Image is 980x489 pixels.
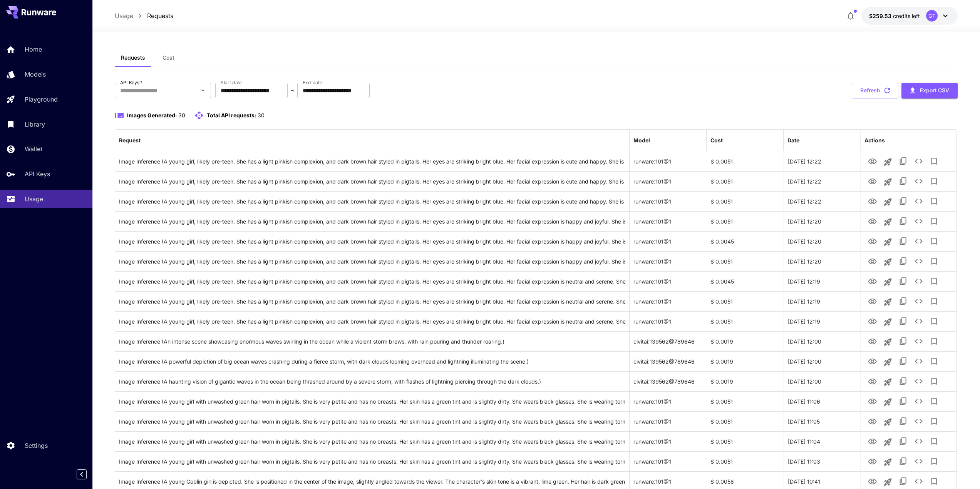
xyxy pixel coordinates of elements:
[864,293,880,309] button: View Image
[784,311,861,331] div: 24 Aug, 2025 12:19
[290,86,295,95] p: ~
[926,254,941,269] button: Add to library
[926,194,941,209] button: Add to library
[864,253,880,269] button: View Image
[864,393,880,409] button: View Image
[880,154,895,170] button: Launch in playground
[895,414,911,429] button: Copy TaskUUID
[864,213,880,229] button: View Image
[121,54,145,61] span: Requests
[880,314,895,330] button: Launch in playground
[178,112,185,118] span: 30
[784,331,861,351] div: 24 Aug, 2025 12:00
[119,272,625,291] div: Click to copy prompt
[784,231,861,251] div: 24 Aug, 2025 12:20
[864,373,880,389] button: View Image
[926,394,941,409] button: Add to library
[147,11,173,20] a: Requests
[784,391,861,411] div: 24 Aug, 2025 11:06
[120,79,142,86] label: API Keys
[911,334,926,349] button: See details
[911,434,926,449] button: See details
[119,137,141,144] div: Request
[784,251,861,271] div: 24 Aug, 2025 12:20
[707,371,784,391] div: $ 0.0019
[911,354,926,369] button: See details
[119,432,625,451] div: Click to copy prompt
[926,414,941,429] button: Add to library
[630,251,707,271] div: runware:101@1
[926,174,941,189] button: Add to library
[784,351,861,371] div: 24 Aug, 2025 12:00
[864,313,880,329] button: View Image
[869,12,920,20] div: $259.5308
[119,332,625,351] div: Click to copy prompt
[911,294,926,309] button: See details
[880,294,895,310] button: Launch in playground
[911,314,926,329] button: See details
[880,234,895,250] button: Launch in playground
[926,314,941,329] button: Add to library
[630,431,707,451] div: runware:101@1
[911,274,926,289] button: See details
[901,83,958,98] button: Export CSV
[221,79,242,86] label: Start date
[119,372,625,391] div: Click to copy prompt
[119,392,625,411] div: Click to copy prompt
[787,137,799,144] div: Date
[630,371,707,391] div: civitai:139562@789646
[710,137,723,144] div: Cost
[880,194,895,210] button: Launch in playground
[707,191,784,211] div: $ 0.0051
[119,312,625,331] div: Click to copy prompt
[893,13,920,19] span: credits left
[630,211,707,231] div: runware:101@1
[784,431,861,451] div: 24 Aug, 2025 11:04
[880,214,895,230] button: Launch in playground
[784,371,861,391] div: 24 Aug, 2025 12:00
[926,454,941,469] button: Add to library
[707,331,784,351] div: $ 0.0019
[25,95,58,104] p: Playground
[707,451,784,471] div: $ 0.0051
[77,469,87,479] button: Collapse sidebar
[115,11,173,20] nav: breadcrumb
[119,172,625,191] div: Click to copy prompt
[911,194,926,209] button: See details
[198,85,208,96] button: Open
[864,173,880,189] button: View Image
[926,214,941,229] button: Add to library
[880,254,895,270] button: Launch in playground
[926,234,941,249] button: Add to library
[926,434,941,449] button: Add to library
[864,333,880,349] button: View Image
[707,211,784,231] div: $ 0.0051
[207,112,256,118] span: Total API requests:
[880,454,895,470] button: Launch in playground
[630,191,707,211] div: runware:101@1
[911,154,926,169] button: See details
[880,374,895,390] button: Launch in playground
[707,151,784,171] div: $ 0.0051
[926,334,941,349] button: Add to library
[911,234,926,249] button: See details
[115,11,133,20] a: Usage
[926,374,941,389] button: Add to library
[119,212,625,231] div: Click to copy prompt
[119,452,625,471] div: Click to copy prompt
[895,374,911,389] button: Copy TaskUUID
[784,151,861,171] div: 24 Aug, 2025 12:22
[119,152,625,171] div: Click to copy prompt
[707,431,784,451] div: $ 0.0051
[911,454,926,469] button: See details
[895,154,911,169] button: Copy TaskUUID
[895,294,911,309] button: Copy TaskUUID
[162,54,174,61] span: Cost
[861,7,958,25] button: $259.5308GT
[864,353,880,369] button: View Image
[911,414,926,429] button: See details
[784,191,861,211] div: 24 Aug, 2025 12:22
[258,112,265,118] span: 30
[707,411,784,431] div: $ 0.0051
[852,83,898,98] button: Refresh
